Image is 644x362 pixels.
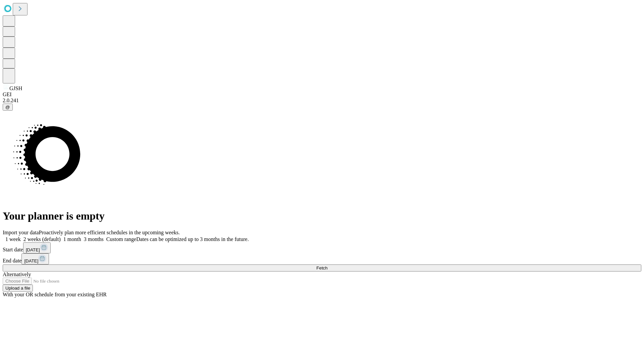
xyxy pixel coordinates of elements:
span: Proactively plan more efficient schedules in the upcoming weeks. [39,230,180,235]
span: 3 months [84,236,104,242]
div: 2.0.241 [3,98,641,104]
button: Upload a file [3,285,33,292]
button: [DATE] [21,253,49,264]
h1: Your planner is empty [3,210,641,222]
span: 2 weeks (default) [23,236,61,242]
button: [DATE] [23,242,51,253]
span: Alternatively [3,271,31,277]
span: GJSH [9,85,22,91]
button: Fetch [3,264,641,271]
span: [DATE] [24,258,38,263]
span: Dates can be optimized up to 3 months in the future. [136,236,249,242]
span: Custom range [106,236,136,242]
button: @ [3,104,13,111]
div: GEI [3,92,641,98]
div: End date [3,253,641,264]
span: 1 week [5,236,21,242]
span: [DATE] [26,247,40,252]
span: Import your data [3,230,39,235]
span: @ [5,105,10,110]
span: Fetch [316,265,327,270]
span: With your OR schedule from your existing EHR [3,292,107,297]
div: Start date [3,242,641,253]
span: 1 month [63,236,81,242]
